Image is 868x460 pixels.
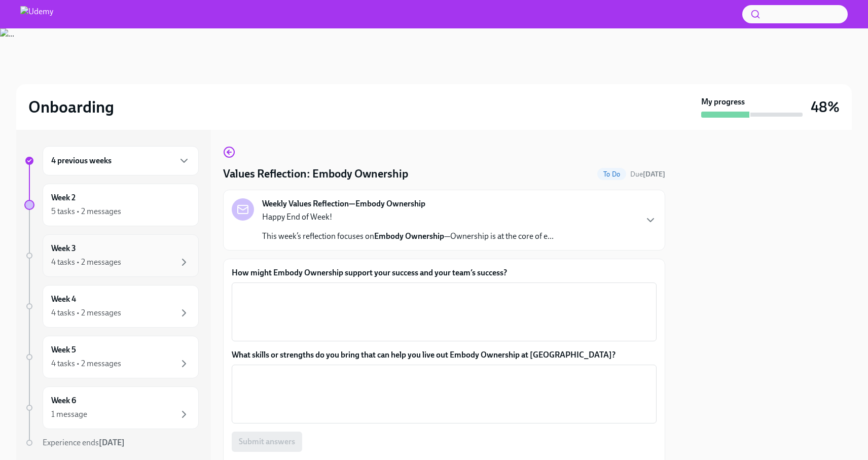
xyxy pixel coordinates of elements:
strong: [DATE] [643,170,665,179]
a: Week 61 message [24,386,199,429]
div: 4 tasks • 2 messages [51,257,121,268]
h6: Week 4 [51,294,76,305]
label: What skills or strengths do you bring that can help you live out Embody Ownership at [GEOGRAPHIC_... [232,349,657,361]
div: 1 message [51,409,87,420]
div: 5 tasks • 2 messages [51,206,121,217]
span: Due [630,170,665,179]
a: Week 34 tasks • 2 messages [24,234,199,277]
div: 4 tasks • 2 messages [51,307,121,319]
p: This week’s reflection focuses on —Ownership is at the core of e... [262,231,554,242]
p: Happy End of Week! [262,211,554,223]
label: How might Embody Ownership support your success and your team’s success? [232,267,657,278]
h3: 48% [811,98,840,116]
strong: Weekly Values Reflection—Embody Ownership [262,198,425,209]
div: 4 previous weeks [43,146,199,175]
h6: Week 5 [51,344,76,356]
div: 4 tasks • 2 messages [51,358,121,369]
h6: 4 previous weeks [51,155,112,166]
h4: Values Reflection: Embody Ownership [223,166,408,182]
a: Week 25 tasks • 2 messages [24,184,199,226]
span: Experience ends [43,438,125,447]
h6: Week 3 [51,243,76,254]
h6: Week 6 [51,395,76,406]
a: Week 44 tasks • 2 messages [24,285,199,328]
strong: [DATE] [99,438,125,447]
h6: Week 2 [51,192,76,203]
strong: My progress [701,96,745,108]
strong: Embody Ownership [374,231,444,241]
span: To Do [597,170,626,178]
h2: Onboarding [28,97,114,117]
a: Week 54 tasks • 2 messages [24,336,199,378]
img: Udemy [20,6,53,22]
